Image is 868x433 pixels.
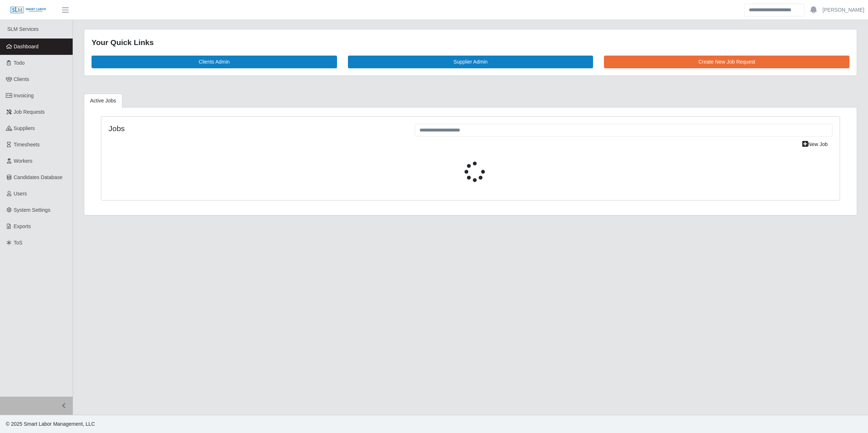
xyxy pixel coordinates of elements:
[798,138,832,151] a: New Job
[604,56,849,68] a: Create New Job Request
[744,4,804,16] input: Search
[10,6,46,14] img: SLM Logo
[14,44,39,49] span: Dashboard
[92,37,849,48] div: Your Quick Links
[14,93,34,98] span: Invoicing
[14,158,33,164] span: Workers
[14,142,40,147] span: Timesheets
[84,94,122,108] a: Active Jobs
[14,174,63,180] span: Candidates Database
[14,240,23,246] span: ToS
[823,6,864,14] a: [PERSON_NAME]
[14,109,45,115] span: Job Requests
[14,60,25,66] span: Todo
[14,125,35,131] span: Suppliers
[14,207,50,213] span: System Settings
[14,191,27,197] span: Users
[92,56,337,68] a: Clients Admin
[7,26,38,32] span: SLM Services
[109,124,404,133] h4: Jobs
[14,76,29,82] span: Clients
[6,421,95,427] span: © 2025 Smart Labor Management, LLC
[348,56,593,68] a: Supplier Admin
[14,223,31,229] span: Exports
